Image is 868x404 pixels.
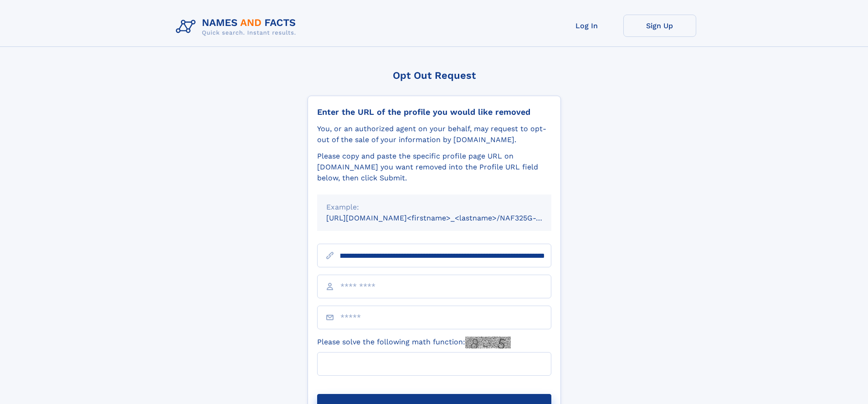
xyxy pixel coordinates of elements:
[317,107,551,117] div: Enter the URL of the profile you would like removed
[326,202,542,213] div: Example:
[550,15,623,37] a: Log In
[326,214,569,222] small: [URL][DOMAIN_NAME]<firstname>_<lastname>/NAF325G-xxxxxxxx
[317,337,511,348] label: Please solve the following math function:
[623,15,696,37] a: Sign Up
[308,70,561,81] div: Opt Out Request
[317,123,551,145] div: You, or an authorized agent on your behalf, may request to opt-out of the sale of your informatio...
[317,151,551,184] div: Please copy and paste the specific profile page URL on [DOMAIN_NAME] you want removed into the Pr...
[172,15,303,39] img: Logo Names and Facts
